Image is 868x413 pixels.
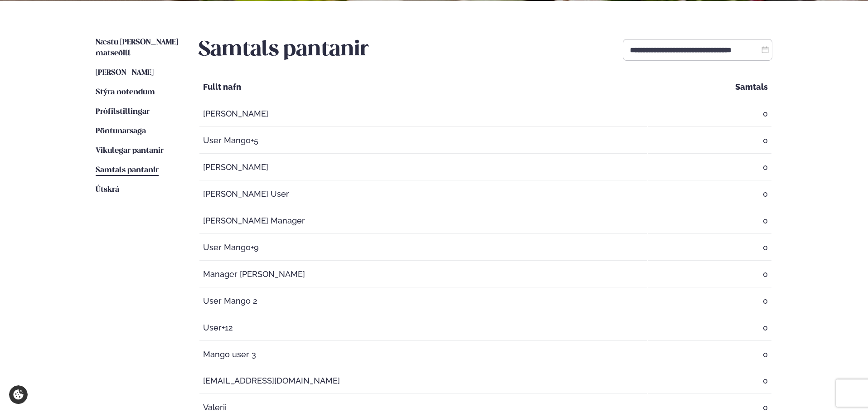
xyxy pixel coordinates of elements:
span: Útskrá [96,186,119,194]
td: [EMAIL_ADDRESS][DOMAIN_NAME] [199,368,647,394]
td: 0 [648,262,771,287]
h2: Samtals pantanir [199,37,369,63]
a: Samtals pantanir [96,165,159,176]
a: Pöntunarsaga [96,126,146,137]
td: Manager [PERSON_NAME] [199,262,647,287]
span: Samtals pantanir [96,166,159,174]
a: Næstu [PERSON_NAME] matseðill [96,37,180,59]
a: Vikulegar pantanir [96,146,164,156]
td: 0 [648,368,771,394]
th: Fullt nafn [199,74,647,100]
span: Næstu [PERSON_NAME] matseðill [96,39,178,57]
td: [PERSON_NAME] User [199,181,647,207]
span: [PERSON_NAME] [96,69,154,77]
span: Prófílstillingar [96,108,150,116]
td: [PERSON_NAME] Manager [199,208,647,234]
td: 0 [648,128,771,154]
span: Stýra notendum [96,88,155,96]
td: [PERSON_NAME] [199,155,647,180]
td: [PERSON_NAME] [199,101,647,127]
th: Samtals [648,74,771,100]
td: User+12 [199,315,647,341]
td: User Mango+9 [199,235,647,261]
a: Cookie settings [9,385,28,404]
td: 0 [648,288,771,314]
td: 0 [648,235,771,261]
td: 0 [648,155,771,180]
a: Prófílstillingar [96,107,150,117]
a: [PERSON_NAME] [96,68,154,78]
a: Stýra notendum [96,87,155,98]
span: Pöntunarsaga [96,127,146,135]
td: User Mango 2 [199,288,647,314]
td: 0 [648,315,771,341]
td: 0 [648,208,771,234]
td: 0 [648,342,771,368]
span: Vikulegar pantanir [96,147,164,155]
td: User Mango+5 [199,128,647,154]
td: Mango user 3 [199,342,647,368]
td: 0 [648,101,771,127]
td: 0 [648,181,771,207]
a: Útskrá [96,185,119,195]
